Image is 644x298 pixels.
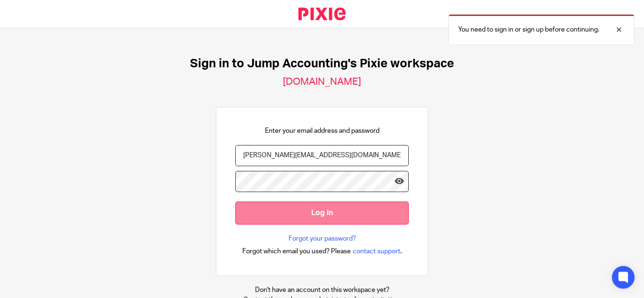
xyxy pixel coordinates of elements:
p: You need to sign in or sign up before continuing. [458,25,599,34]
div: . [242,246,402,257]
p: Enter your email address and password [265,126,380,136]
span: contact support [353,247,400,256]
p: Don't have an account on this workspace yet? [243,285,401,295]
h2: [DOMAIN_NAME] [283,76,361,88]
h1: Sign in to Jump Accounting's Pixie workspace [190,56,454,71]
span: Forgot which email you used? Please [242,247,351,256]
input: name@example.com [235,145,409,166]
a: Forgot your password? [289,234,356,243]
input: Log in [235,201,409,225]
